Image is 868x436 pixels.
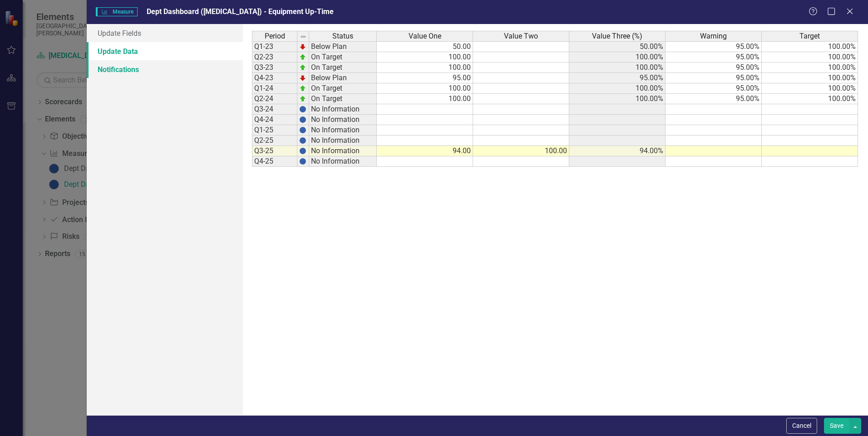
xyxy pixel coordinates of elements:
td: 100.00 [377,52,473,63]
td: On Target [309,83,377,94]
span: Value Three (%) [592,32,642,40]
td: Q4-25 [252,156,297,167]
td: 95.00% [666,94,762,104]
td: 94.00% [569,146,666,156]
img: TnMDeAgwAPMxUmUi88jYAAAAAElFTkSuQmCC [299,43,306,50]
span: Dept Dashboard ([MEDICAL_DATA]) - Equipment Up-Time [147,7,334,16]
td: No Information [309,115,377,125]
td: 95.00% [569,73,666,83]
td: Q2-24 [252,94,297,104]
td: On Target [309,63,377,73]
td: No Information [309,146,377,156]
td: 100.00 [377,94,473,104]
img: BgCOk07PiH71IgAAAABJRU5ErkJggg== [299,116,306,123]
img: zOikAAAAAElFTkSuQmCC [299,64,306,71]
img: zOikAAAAAElFTkSuQmCC [299,85,306,92]
td: No Information [309,104,377,115]
td: Q2-25 [252,136,297,146]
td: 94.00 [377,146,473,156]
a: Update Fields [87,24,243,42]
td: Q3-23 [252,63,297,73]
td: Below Plan [309,73,377,83]
img: BgCOk07PiH71IgAAAABJRU5ErkJggg== [299,126,306,134]
a: Notifications [87,60,243,78]
img: BgCOk07PiH71IgAAAABJRU5ErkJggg== [299,147,306,155]
td: 50.00% [569,41,666,52]
td: 100.00% [762,52,858,63]
td: Q3-24 [252,104,297,115]
td: 95.00% [666,52,762,63]
td: 95.00% [666,73,762,83]
span: Value One [409,32,441,40]
td: Q4-23 [252,73,297,83]
td: 100.00% [762,73,858,83]
td: On Target [309,94,377,104]
td: Q1-23 [252,41,297,52]
td: 95.00% [666,63,762,73]
td: 100.00% [569,52,666,63]
td: Q1-24 [252,83,297,94]
button: Save [824,418,849,434]
span: Warning [700,32,727,40]
td: Q1-25 [252,125,297,136]
img: 8DAGhfEEPCf229AAAAAElFTkSuQmCC [300,33,307,40]
td: Q2-23 [252,52,297,63]
img: TnMDeAgwAPMxUmUi88jYAAAAAElFTkSuQmCC [299,74,306,82]
span: Measure [96,7,137,16]
td: 100.00 [377,63,473,73]
td: 100.00 [377,83,473,94]
td: Below Plan [309,41,377,52]
img: zOikAAAAAElFTkSuQmCC [299,53,306,61]
td: 100.00% [762,41,858,52]
button: Cancel [786,418,817,434]
td: No Information [309,125,377,136]
td: No Information [309,156,377,167]
img: zOikAAAAAElFTkSuQmCC [299,95,306,102]
img: BgCOk07PiH71IgAAAABJRU5ErkJggg== [299,158,306,165]
td: 95.00% [666,83,762,94]
td: Q3-25 [252,146,297,156]
td: 100.00% [569,63,666,73]
td: 50.00 [377,41,473,52]
td: 100.00% [569,94,666,104]
span: Value Two [504,32,538,40]
td: On Target [309,52,377,63]
span: Period [265,32,285,40]
td: 95.00% [666,41,762,52]
img: BgCOk07PiH71IgAAAABJRU5ErkJggg== [299,137,306,144]
img: BgCOk07PiH71IgAAAABJRU5ErkJggg== [299,106,306,113]
td: 100.00 [473,146,569,156]
span: Target [799,32,820,40]
a: Update Data [87,42,243,60]
td: 100.00% [762,94,858,104]
td: 95.00 [377,73,473,83]
td: 100.00% [762,83,858,94]
td: 100.00% [569,83,666,94]
td: 100.00% [762,63,858,73]
td: Q4-24 [252,115,297,125]
span: Status [332,32,353,40]
td: No Information [309,136,377,146]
